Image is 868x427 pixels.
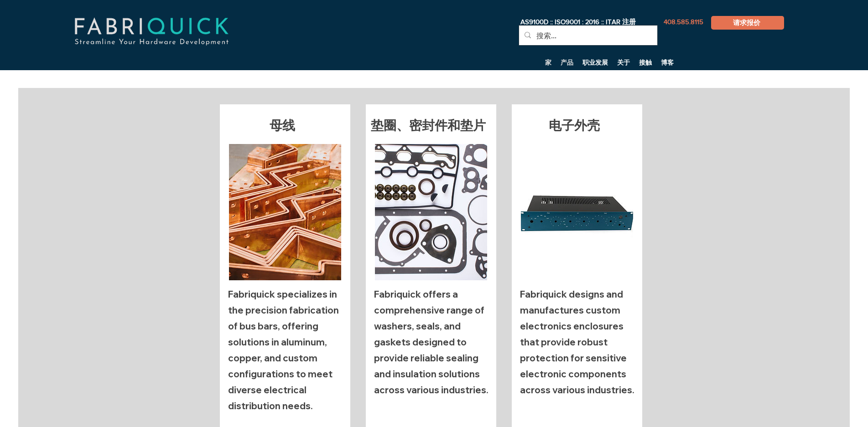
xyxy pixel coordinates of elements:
font: 职业发展 [582,59,608,66]
nav: 地点 [360,56,678,69]
font: 接触 [639,59,652,66]
p: Fabriquick designs and manufactures custom electronics enclosures that provide robust protection ... [520,288,634,396]
font: 家 [545,59,551,66]
font: 关于 [617,59,630,66]
font: 408.585.8115 [664,18,703,26]
font: 产品 [561,59,573,66]
font: 请求报价 [733,18,760,27]
img: 垫圈、密封件和垫片 [375,144,487,280]
font: 电子外壳 [549,117,600,133]
a: 接触 [634,56,656,69]
font: 博客 [661,59,674,66]
p: Fabriquick specializes in the precision fabrication of bus bars, offering solutions in aluminum, ... [228,288,339,412]
font: AS9100D :: ISO9001 : 2016 :: ITAR 注册 [520,18,636,26]
p: Fabriquick offers a comprehensive range of washers, seals, and gaskets designed to provide reliab... [374,288,489,396]
a: 博客 [656,56,678,69]
a: 家 [541,56,556,69]
a: 请求报价 [711,16,784,30]
font: 垫圈、密封件和垫片 [371,117,486,133]
input: 搜索... [536,26,638,46]
font: 母线 [270,117,295,133]
img: fabriquick-logo-颜色调整.png [41,7,262,56]
img: 电子外壳 [521,144,633,280]
img: 母线 [229,144,341,280]
a: 产品 [556,56,578,69]
a: 关于 [613,56,634,69]
a: 职业发展 [578,56,613,69]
